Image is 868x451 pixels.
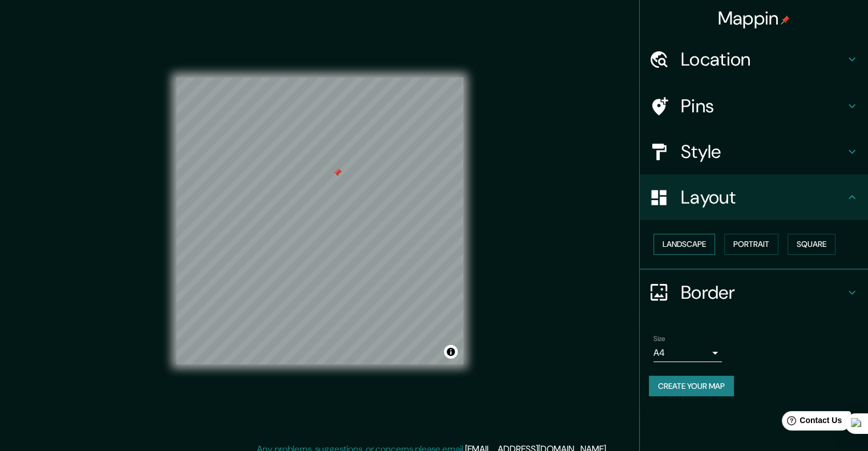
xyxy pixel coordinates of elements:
button: Landscape [653,234,715,255]
h4: Layout [681,186,845,209]
button: Toggle attribution [444,345,458,359]
img: pin-icon.png [781,15,790,25]
canvas: Map [176,78,463,364]
button: Create your map [649,376,734,397]
h4: Location [681,48,845,71]
div: Border [640,270,868,315]
div: Location [640,36,868,82]
div: Pins [640,83,868,129]
div: Style [640,129,868,174]
div: A4 [653,344,722,362]
div: Layout [640,174,868,220]
label: Size [653,334,665,343]
button: Portrait [724,234,778,255]
h4: Border [681,281,845,304]
h4: Style [681,140,845,163]
h4: Pins [681,95,845,117]
button: Square [788,234,835,255]
iframe: Help widget launcher [766,407,855,438]
h4: Mappin [718,7,790,30]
